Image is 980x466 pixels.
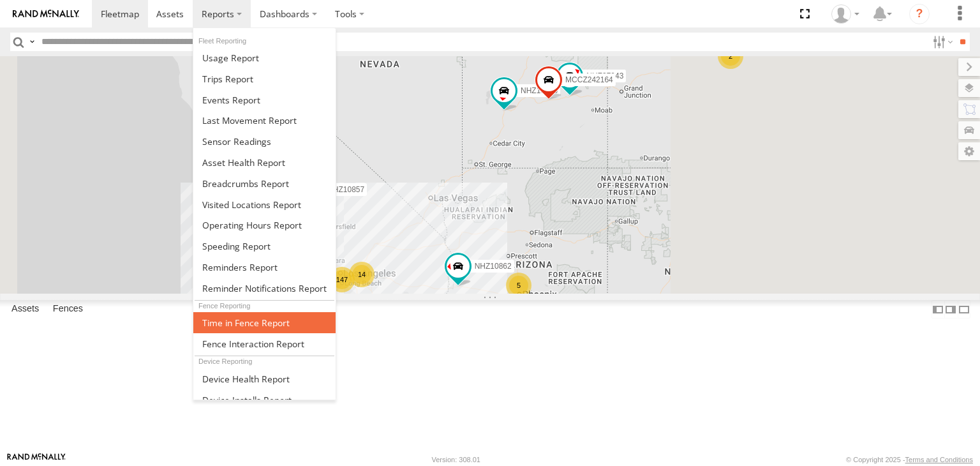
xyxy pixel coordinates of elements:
[193,368,336,389] a: Device Health Report
[846,456,973,463] div: © Copyright 2025 -
[909,4,930,24] i: ?
[193,173,336,194] a: Breadcrumbs Report
[193,47,336,68] a: Usage Report
[932,300,944,319] label: Dock Summary Table to the Left
[7,453,66,466] a: Visit our Website
[506,273,531,298] div: 5
[521,87,558,96] span: NHZ10845
[432,456,480,463] div: Version: 308.01
[958,142,980,160] label: Map Settings
[475,262,512,271] span: NHZ10862
[958,300,970,319] label: Hide Summary Table
[193,89,336,110] a: Full Events Report
[586,71,623,80] span: NHZ27943
[193,312,336,333] a: Time in Fences Report
[905,456,973,463] a: Terms and Conditions
[27,33,37,51] label: Search Query
[327,185,364,194] span: NHZ10857
[193,214,336,236] a: Asset Operating Hours Report
[928,33,955,51] label: Search Filter Options
[193,110,336,131] a: Last Movement Report
[565,75,613,84] span: MCCZ242164
[193,278,336,299] a: Service Reminder Notifications Report
[5,301,45,319] label: Assets
[193,236,336,257] a: Fleet Speed Report
[827,4,864,24] div: Zulema McIntosch
[47,301,89,319] label: Fences
[193,152,336,173] a: Asset Health Report
[944,300,957,319] label: Dock Summary Table to the Right
[349,262,375,287] div: 14
[193,257,336,278] a: Reminders Report
[193,389,336,410] a: Device Installs Report
[329,267,355,292] div: 147
[193,68,336,89] a: Trips Report
[718,43,743,69] div: 2
[193,131,336,152] a: Sensor Readings
[193,194,336,215] a: Visited Locations Report
[13,10,79,19] img: rand-logo.svg
[193,333,336,354] a: Fence Interaction Report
